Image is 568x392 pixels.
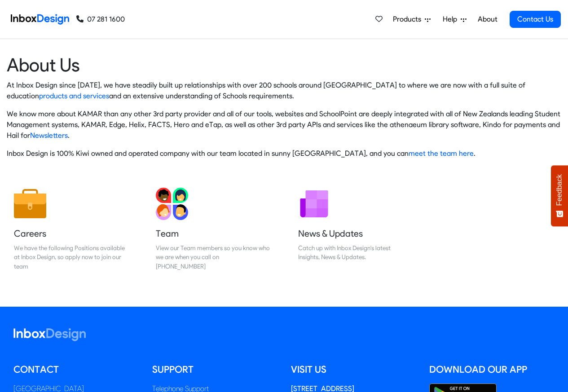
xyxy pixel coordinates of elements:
a: About [475,10,500,28]
p: Inbox Design is 100% Kiwi owned and operated company with our team located in sunny [GEOGRAPHIC_D... [7,148,561,159]
img: logo_inboxdesign_white.svg [13,328,86,341]
span: Feedback [555,174,564,206]
img: 2022_01_13_icon_team.svg [156,188,188,220]
a: Contact Us [510,11,561,28]
a: News & Updates Catch up with Inbox Design's latest Insights, News & Updates. [291,181,419,278]
div: We have the following Positions available at Inbox Design, so apply now to join our team [14,243,128,271]
h5: News & Updates [298,227,412,240]
p: At Inbox Design since [DATE], we have steadily built up relationships with over 200 schools aroun... [7,80,561,101]
a: Products [389,10,434,28]
h5: Support [152,363,277,376]
heading: About Us [7,53,561,76]
img: 2022_01_13_icon_job.svg [14,188,46,220]
span: Products [393,14,425,25]
a: Newsletters [30,131,68,140]
a: Careers We have the following Positions available at Inbox Design, so apply now to join our team [7,181,135,278]
a: Help [439,10,470,28]
span: Help [443,14,461,25]
div: Catch up with Inbox Design's latest Insights, News & Updates. [298,243,412,262]
button: Feedback - Show survey [551,165,568,226]
a: Team View our Team members so you know who we are when you call on [PHONE_NUMBER] [149,181,277,278]
h5: Visit us [291,363,416,376]
h5: Contact [13,363,139,376]
h5: Careers [14,227,128,240]
div: View our Team members so you know who we are when you call on [PHONE_NUMBER] [156,243,270,271]
h5: Download our App [429,363,555,376]
h5: Team [156,227,270,240]
a: meet the team here [409,149,474,158]
a: 07 281 1600 [76,14,125,25]
p: We know more about KAMAR than any other 3rd party provider and all of our tools, websites and Sch... [7,109,561,141]
a: products and services [39,92,109,100]
img: 2022_01_12_icon_newsletter.svg [298,188,330,220]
